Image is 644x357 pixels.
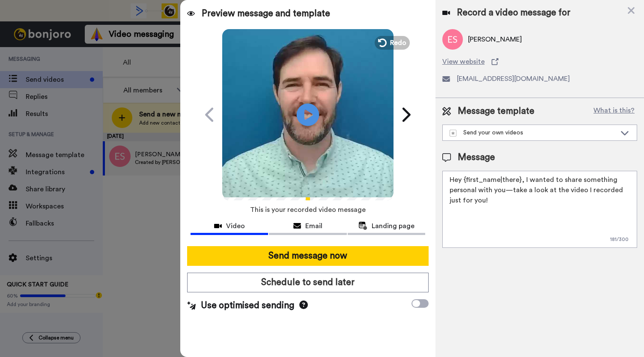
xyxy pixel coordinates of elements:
[442,171,637,248] textarea: Hey {first_name|there}, I wanted to share something personal with you—take a look at the video I ...
[591,105,637,118] button: What is this?
[187,246,429,266] button: Send message now
[450,130,456,137] img: demo-template.svg
[458,151,495,164] span: Message
[305,221,322,231] span: Email
[458,105,534,118] span: Message template
[201,299,294,312] span: Use optimised sending
[450,128,616,137] div: Send your own videos
[250,200,366,219] span: This is your recorded video message
[372,221,414,231] span: Landing page
[457,74,570,84] span: [EMAIL_ADDRESS][DOMAIN_NAME]
[187,273,429,292] button: Schedule to send later
[226,221,245,231] span: Video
